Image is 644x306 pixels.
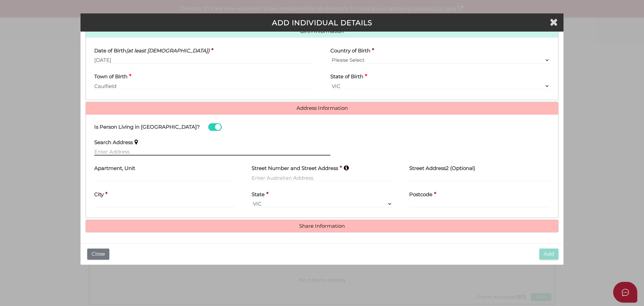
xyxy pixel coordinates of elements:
[252,166,338,171] h4: Street Number and Street Address
[94,124,200,130] h4: Is Person Living in [GEOGRAPHIC_DATA]?
[87,249,109,260] button: Close
[94,148,330,156] input: Enter Address
[91,223,553,229] a: Share Information
[135,139,138,145] i: Keep typing in your address(including suburb) until it appears
[613,282,637,303] button: Open asap
[539,249,558,260] button: Add
[94,166,135,171] h4: Apartment, Unit
[94,192,104,198] h4: City
[409,166,475,171] h4: Street Address2 (Optional)
[252,174,392,181] input: Enter Australian Address
[409,192,432,198] h4: Postcode
[344,165,349,171] i: Keep typing in your address(including suburb) until it appears
[94,140,133,145] h4: Search Address
[252,192,265,198] h4: State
